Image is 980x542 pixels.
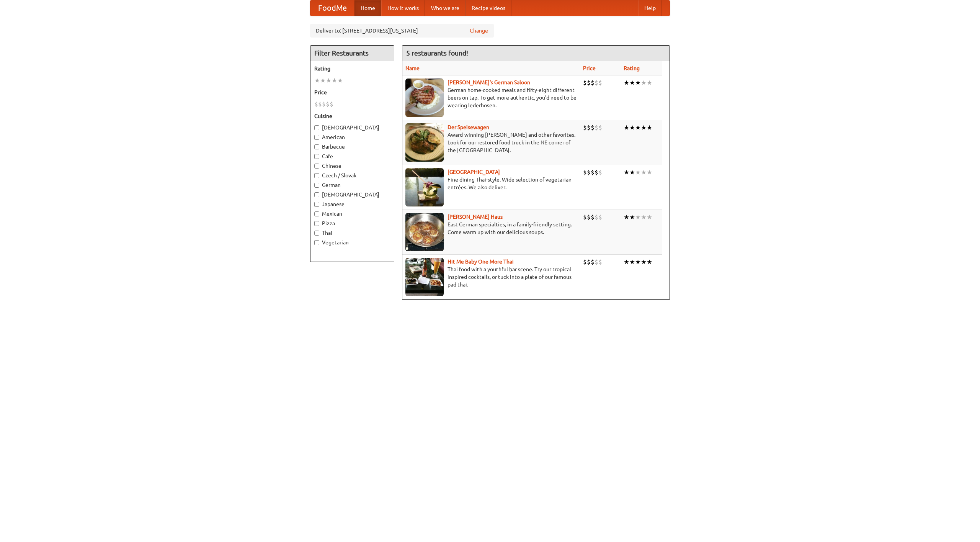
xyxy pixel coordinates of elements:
input: Chinese [314,164,319,169]
p: German home-cooked meals and fifty-eight different beers on tap. To get more authentic, you'd nee... [405,86,577,109]
li: $ [318,100,322,108]
input: [DEMOGRAPHIC_DATA] [314,125,319,130]
li: $ [583,123,587,132]
a: Rating [624,65,640,71]
label: Mexican [314,210,390,218]
li: ★ [635,213,641,221]
li: $ [598,258,602,266]
li: $ [591,168,595,177]
a: [PERSON_NAME] Haus [448,214,503,220]
li: $ [583,213,587,221]
li: $ [587,258,591,266]
h5: Cuisine [314,112,390,120]
p: Thai food with a youthful bar scene. Try our tropical inspired cocktails, or tuck into a plate of... [405,265,577,288]
li: ★ [635,123,641,132]
li: $ [591,258,595,266]
li: ★ [647,213,652,221]
a: [GEOGRAPHIC_DATA] [448,169,500,175]
label: German [314,181,390,189]
label: Japanese [314,200,390,208]
label: American [314,133,390,141]
img: speisewagen.jpg [405,123,444,162]
li: ★ [647,168,652,177]
a: Change [470,27,488,34]
li: ★ [647,79,652,87]
input: Vegetarian [314,240,319,245]
li: ★ [326,76,332,85]
input: Japanese [314,202,319,207]
label: Czech / Slovak [314,172,390,179]
label: [DEMOGRAPHIC_DATA] [314,191,390,198]
h5: Price [314,88,390,96]
li: ★ [629,79,635,87]
a: Recipe videos [465,0,511,16]
li: $ [598,79,602,87]
a: Who we are [425,0,465,16]
li: $ [595,123,598,132]
li: $ [595,168,598,177]
input: Czech / Slovak [314,173,319,178]
input: Cafe [314,154,319,159]
a: How it works [381,0,425,16]
a: Hit Me Baby One More Thai [448,259,514,265]
label: Cafe [314,152,390,160]
label: Vegetarian [314,239,390,246]
img: satay.jpg [405,168,444,206]
li: ★ [641,79,647,87]
a: [PERSON_NAME]'s German Saloon [448,79,530,85]
li: ★ [624,168,629,177]
li: ★ [641,123,647,132]
li: ★ [647,123,652,132]
input: Pizza [314,221,319,226]
li: $ [587,168,591,177]
li: $ [591,79,595,87]
li: $ [598,123,602,132]
li: ★ [629,123,635,132]
li: $ [595,213,598,221]
label: Pizza [314,219,390,227]
img: esthers.jpg [405,79,444,117]
li: $ [595,79,598,87]
li: $ [322,100,326,108]
li: ★ [629,168,635,177]
li: ★ [624,79,629,87]
li: $ [598,168,602,177]
li: $ [314,100,318,108]
input: American [314,135,319,140]
li: ★ [641,258,647,266]
input: Mexican [314,211,319,216]
li: ★ [635,79,641,87]
label: Thai [314,229,390,237]
input: German [314,183,319,188]
a: Name [405,65,420,71]
input: Barbecue [314,144,319,149]
label: Chinese [314,162,390,170]
li: ★ [624,123,629,132]
div: Deliver to: [STREET_ADDRESS][US_STATE] [310,24,494,38]
img: kohlhaus.jpg [405,213,444,251]
a: Der Speisewagen [448,124,489,130]
input: [DEMOGRAPHIC_DATA] [314,192,319,197]
li: $ [583,79,587,87]
li: ★ [320,76,326,85]
li: ★ [337,76,343,85]
a: Price [583,65,596,71]
li: ★ [641,213,647,221]
li: $ [591,123,595,132]
li: $ [587,213,591,221]
li: ★ [629,213,635,221]
a: Home [354,0,381,16]
li: $ [587,79,591,87]
li: ★ [624,258,629,266]
li: ★ [635,258,641,266]
label: Barbecue [314,143,390,151]
li: $ [330,100,333,108]
p: Award-winning [PERSON_NAME] and other favorites. Look for our restored food truck in the NE corne... [405,131,577,154]
li: $ [598,213,602,221]
li: $ [587,123,591,132]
